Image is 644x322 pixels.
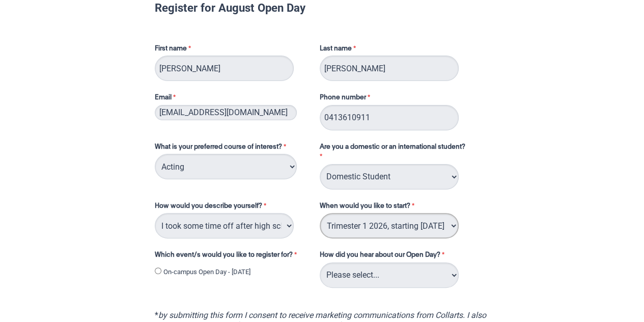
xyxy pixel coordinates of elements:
[320,262,459,288] select: How did you hear about our Open Day?
[155,105,297,120] input: Email
[155,93,310,105] label: Email
[155,142,310,154] label: What is your preferred course of interest?
[155,44,310,56] label: First name
[320,93,373,105] label: Phone number
[320,144,465,150] span: Are you a domestic or an international student?
[320,250,447,262] label: How did you hear about our Open Day?
[155,3,490,13] h1: Register for August Open Day
[155,154,297,179] select: What is your preferred course of interest?
[320,213,459,238] select: When would you like to start?
[155,213,294,238] select: How would you describe yourself?
[320,44,358,56] label: Last name
[320,201,482,213] label: When would you like to start?
[163,267,250,277] label: On-campus Open Day - [DATE]
[320,105,459,130] input: Phone number
[155,56,294,81] input: First name
[155,250,310,262] label: Which event/s would you like to register for?
[320,56,459,81] input: Last name
[320,164,459,190] select: Are you a domestic or an international student?
[155,201,310,213] label: How would you describe yourself?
